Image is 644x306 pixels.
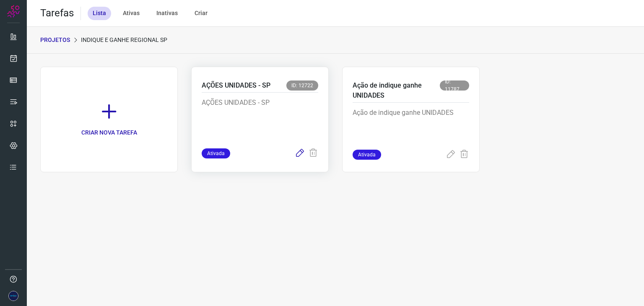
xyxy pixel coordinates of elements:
p: AÇÕES UNIDADES - SP [202,80,270,91]
span: Ativada [353,150,381,160]
img: 22969f4982dabb06060fe5952c18b817.JPG [8,291,18,301]
div: Inativas [151,7,183,20]
div: Ativas [118,7,145,20]
span: ID: 12722 [286,80,318,91]
span: ID: 11787 [440,80,469,91]
div: Lista [88,7,111,20]
h2: Tarefas [40,7,74,19]
p: INDIQUE E GANHE REGIONAL SP [81,36,167,44]
span: Ativada [202,148,230,158]
p: AÇÕES UNIDADES - SP [202,98,318,140]
div: Criar [190,7,213,20]
p: Ação de indique ganhe UNIDADES [353,108,469,150]
p: Ação de indique ganhe UNIDADES [353,80,440,101]
img: Logo [7,5,20,18]
p: CRIAR NOVA TAREFA [81,128,137,137]
p: PROJETOS [40,36,70,44]
a: CRIAR NOVA TAREFA [40,67,178,172]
